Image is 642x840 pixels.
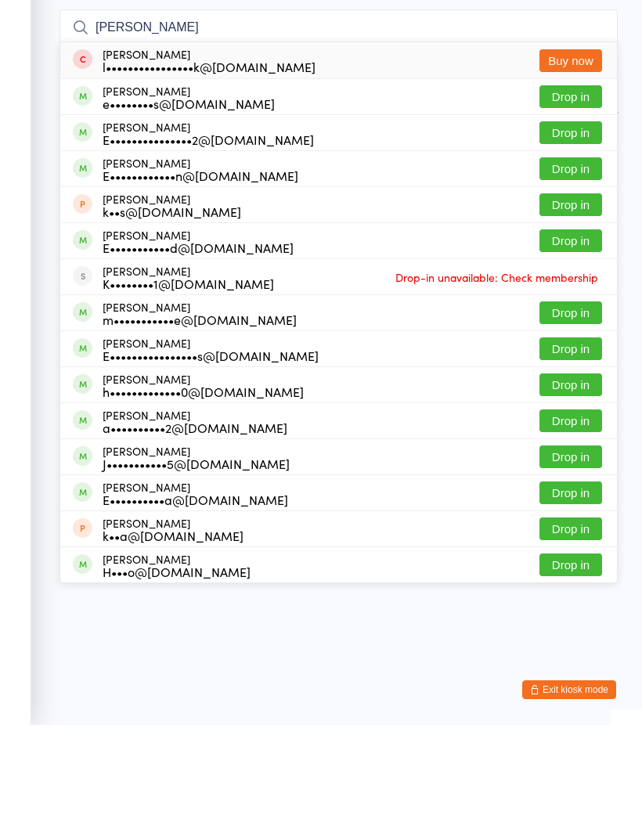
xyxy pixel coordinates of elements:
div: e••••••••s@[DOMAIN_NAME] [103,212,275,225]
div: [PERSON_NAME] [103,416,297,441]
div: [PERSON_NAME] [103,668,251,693]
div: J•••••••••••5@[DOMAIN_NAME] [103,572,290,585]
span: [DATE] 5:30pm [60,56,593,71]
div: k••a@[DOMAIN_NAME] [103,644,243,657]
button: Buy now [539,164,602,187]
button: Drop in [539,597,602,619]
span: Old Church [60,87,618,103]
button: Drop in [539,669,602,691]
button: Drop in [539,200,602,223]
button: Drop in [539,344,602,367]
div: [PERSON_NAME] [103,596,288,621]
div: [PERSON_NAME] [103,200,275,225]
div: E•••••••••••••••2@[DOMAIN_NAME] [103,248,314,261]
div: k••s@[DOMAIN_NAME] [103,320,241,333]
div: K••••••••1@[DOMAIN_NAME] [103,392,274,405]
button: Drop in [539,272,602,295]
div: m•••••••••••e@[DOMAIN_NAME] [103,428,297,441]
div: [PERSON_NAME] [103,308,241,333]
button: Drop in [539,308,602,331]
div: l••••••••••••••••k@[DOMAIN_NAME] [103,175,316,188]
h2: Antigravity Yoga Check-in [60,22,618,48]
div: [PERSON_NAME] [103,236,314,261]
div: E••••••••••••••••s@[DOMAIN_NAME] [103,464,319,477]
input: Search [60,124,618,160]
div: [PERSON_NAME] [103,488,304,513]
button: Drop in [539,416,602,439]
button: Drop in [539,488,602,511]
div: E••••••••••••n@[DOMAIN_NAME] [103,284,298,297]
button: Exit kiosk mode [522,795,616,814]
div: [PERSON_NAME] [103,344,294,369]
div: H•••o@[DOMAIN_NAME] [103,680,251,693]
button: Drop in [539,633,602,655]
div: [PERSON_NAME] [103,272,298,297]
div: E••••••••••a@[DOMAIN_NAME] [103,608,288,621]
span: Fitness Venue [60,71,593,87]
div: [PERSON_NAME] [103,524,287,549]
span: Drop-in unavailable: Check membership [391,380,602,404]
button: Drop in [539,561,602,583]
div: [PERSON_NAME] [103,560,290,585]
div: E•••••••••••d@[DOMAIN_NAME] [103,356,294,369]
button: Drop in [539,525,602,547]
div: h•••••••••••••0@[DOMAIN_NAME] [103,500,304,513]
div: [PERSON_NAME] [103,380,274,405]
button: Drop in [539,452,602,475]
div: [PERSON_NAME] [103,163,316,188]
div: [PERSON_NAME] [103,632,243,657]
button: Drop in [539,236,602,259]
div: a••••••••••2@[DOMAIN_NAME] [103,536,287,549]
div: [PERSON_NAME] [103,452,319,477]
